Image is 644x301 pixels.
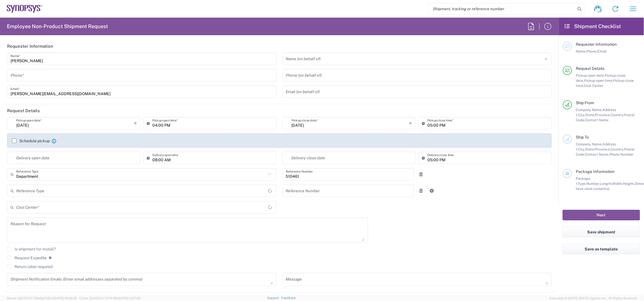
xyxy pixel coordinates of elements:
a: Remove Reference [417,187,425,195]
span: Pickup open time, [584,78,613,83]
span: Company Name, [576,108,603,112]
label: Return label required [7,264,53,269]
span: City, [578,147,585,151]
span: Ship To [576,135,589,139]
i: × [134,119,137,128]
span: Request Details [576,66,605,71]
a: Remove Reference [417,170,425,178]
span: Number, [587,181,600,186]
span: Client: 2025.21.0-7d7479b [79,296,140,300]
span: [DATE] 11:37:29 [118,296,140,300]
h2: Employee Non-Product Shipment Request [7,23,108,30]
input: Shipment, tracking or reference number [429,3,576,14]
a: Feedback [281,296,296,300]
span: Package 1: [576,176,591,186]
label: Schedule pickup [12,139,50,143]
button: Save as template [563,244,640,254]
a: Support [267,296,281,300]
a: Add Reference [428,187,436,195]
span: Country, [611,147,624,151]
span: State/Province, [585,113,611,117]
span: Height, [623,181,635,186]
span: Server: 2025.21.0-769a9a7b8c3 [7,296,77,300]
span: Copyright © [DATE]-[DATE] Agistix Inc., All Rights Reserved [550,296,637,301]
span: Package Information [576,169,615,174]
label: Is shipment for Install? [7,247,56,251]
span: Type, [578,181,587,186]
span: Contact Name [585,118,609,122]
h2: Requester Information [7,43,53,49]
span: Ship From [576,101,594,105]
span: Company Name, [576,142,603,146]
span: Length, [600,181,612,186]
span: State/Province, [585,147,611,151]
span: Contact Name, [585,152,610,156]
span: Pickup open date, [576,73,605,78]
button: Next [563,210,640,220]
span: Requester Information [576,42,617,47]
button: Save shipment [563,227,640,237]
span: Country, [611,113,624,117]
label: Request Expedite [7,256,47,260]
span: Email [598,49,607,53]
span: City, [578,113,585,117]
span: Cost Center [584,83,604,88]
span: Phone, [587,49,598,53]
span: Name, [576,49,587,53]
span: [DATE] 10:09:35 [54,296,77,300]
i: × [409,119,412,128]
h2: Request Details [7,108,40,114]
h2: Shipment Checklist [564,23,621,30]
span: Width, [612,181,623,186]
span: Phone Number [610,152,634,156]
